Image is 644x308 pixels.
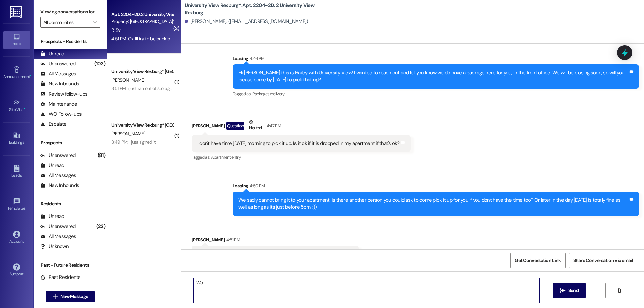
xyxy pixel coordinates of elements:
[248,55,264,62] div: 4:46 PM
[510,253,565,268] button: Get Conversation Link
[515,257,561,264] span: Get Conversation Link
[616,288,622,293] i: 
[252,91,285,97] span: Packages/delivery
[211,154,241,160] span: Apartment entry
[194,278,540,303] textarea: Won
[43,17,90,28] input: All communities
[40,80,79,87] div: New Inbounds
[40,60,76,67] div: Unanswered
[111,36,268,42] div: 4:51 PM: Ok I'll try to be back before 5 [DATE] or pick it up [DATE] at lunch. Thanks
[111,18,173,25] div: Property: [GEOGRAPHIC_DATA]*
[40,111,82,118] div: WO Follow-ups
[3,229,30,247] a: Account
[40,162,64,169] div: Unread
[265,122,281,129] div: 4:47 PM
[192,152,411,162] div: Tagged as:
[226,122,244,130] div: Question
[40,182,79,189] div: New Inbounds
[26,205,27,210] span: •
[225,236,240,243] div: 4:51 PM
[95,221,107,232] div: (22)
[248,182,265,189] div: 4:50 PM
[3,130,30,148] a: Buildings
[40,121,66,128] div: Escalate
[96,150,107,161] div: (81)
[40,90,87,98] div: Review follow-ups
[40,233,76,240] div: All Messages
[185,2,319,16] b: University View Rexburg*: Apt. 2204~2D, 2 University View Rexburg
[93,20,97,25] i: 
[34,139,107,146] div: Prospects
[568,287,579,294] span: Send
[111,131,145,137] span: [PERSON_NAME]
[40,213,64,220] div: Unread
[238,197,628,211] div: We sadly cannot bring it to your apartment, is there another person you could ask to come pick it...
[53,294,58,299] i: 
[40,50,64,57] div: Unread
[197,140,400,147] div: I don't have time [DATE] morning to pick it up. Is it ok if it is dropped in my apartment if that...
[3,97,30,115] a: Site Visit •
[40,172,76,179] div: All Messages
[40,70,76,77] div: All Messages
[40,152,76,159] div: Unanswered
[233,55,639,64] div: Leasing
[93,59,107,69] div: (103)
[40,7,100,17] label: Viewing conversations for
[192,236,359,246] div: [PERSON_NAME]
[560,288,565,293] i: 
[238,69,628,84] div: Hi [PERSON_NAME] this is Hailey with University View! I wanted to reach out and let you know we d...
[46,291,95,302] button: New Message
[24,106,25,111] span: •
[111,77,145,83] span: [PERSON_NAME]
[40,274,81,281] div: Past Residents
[233,182,639,192] div: Leasing
[111,68,173,75] div: University View Rexburg* [GEOGRAPHIC_DATA]
[569,253,637,268] button: Share Conversation via email
[34,200,107,207] div: Residents
[553,283,586,298] button: Send
[34,262,107,269] div: Past + Future Residents
[111,85,357,91] div: 3:51 PM: i just ran out of storage on that email haha... could you send it to my school email? [E...
[3,261,30,280] a: Support
[185,18,308,25] div: [PERSON_NAME]. ([EMAIL_ADDRESS][DOMAIN_NAME])
[40,101,77,108] div: Maintenance
[60,293,88,300] span: New Message
[40,223,76,230] div: Unanswered
[111,139,156,145] div: 3:49 PM: I just signed it
[233,89,639,99] div: Tagged as:
[192,119,411,135] div: [PERSON_NAME]
[248,119,263,133] div: Neutral
[34,38,107,45] div: Prospects + Residents
[111,122,173,129] div: University View Rexburg* [GEOGRAPHIC_DATA]
[111,27,121,33] span: R. Sy
[3,196,30,214] a: Templates •
[10,6,23,18] img: ResiDesk Logo
[3,163,30,181] a: Leads
[573,257,633,264] span: Share Conversation via email
[40,243,69,250] div: Unknown
[111,11,173,18] div: Apt. 2204~2D, 2 University View Rexburg
[30,73,31,78] span: •
[3,31,30,49] a: Inbox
